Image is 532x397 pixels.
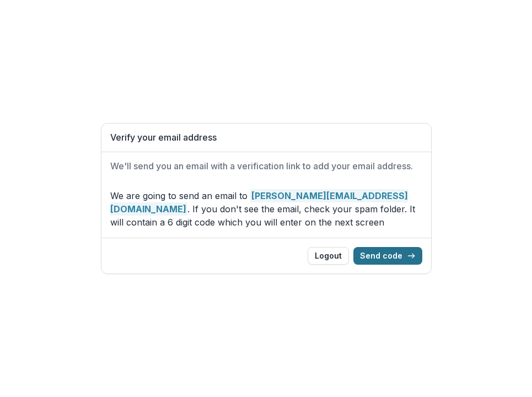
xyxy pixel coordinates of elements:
button: Logout [308,247,349,265]
h2: We'll send you an email with a verification link to add your email address. [110,161,422,171]
strong: [PERSON_NAME][EMAIL_ADDRESS][DOMAIN_NAME] [110,189,408,216]
h1: Verify your email address [110,132,422,143]
button: Send code [353,247,422,265]
p: We are going to send an email to . If you don't see the email, check your spam folder. It will co... [110,189,422,229]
